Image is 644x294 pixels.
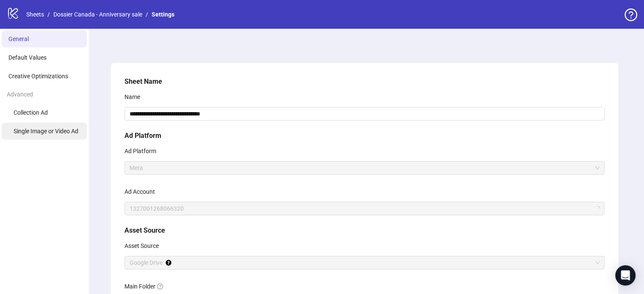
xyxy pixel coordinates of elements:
[52,10,144,19] a: Dossier Canada - Anniversary sale
[47,10,50,19] li: /
[595,206,600,211] span: loading
[124,185,160,198] label: Ad Account
[124,107,605,121] input: Name
[124,90,146,104] label: Name
[14,109,48,116] span: Collection Ad
[124,144,162,158] label: Ad Platform
[157,283,163,289] span: question-circle
[150,10,176,19] a: Settings
[124,239,164,253] label: Asset Source
[25,10,46,19] a: Sheets
[146,10,148,19] li: /
[8,54,47,61] span: Default Values
[124,280,169,293] label: Main Folder
[130,162,600,174] span: Meta
[165,259,172,267] div: Tooltip anchor
[130,256,600,269] span: Google Drive
[124,77,605,87] h5: Sheet Name
[124,225,605,236] h5: Asset Source
[14,128,78,135] span: Single Image or Video Ad
[625,8,637,21] span: question-circle
[615,265,636,286] div: Open Intercom Messenger
[8,36,29,42] span: General
[124,131,605,141] h5: Ad Platform
[8,73,68,80] span: Creative Optimizations
[130,202,600,215] span: 1327001268066320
